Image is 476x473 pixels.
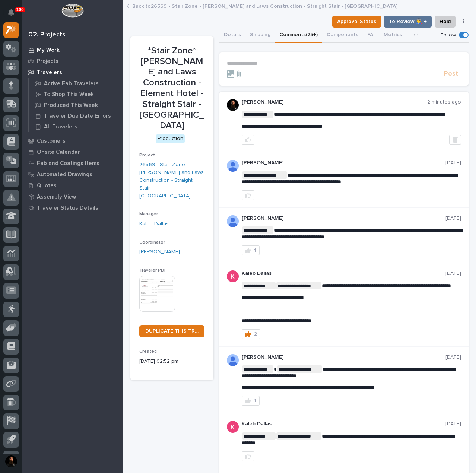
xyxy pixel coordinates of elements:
[37,205,98,212] p: Traveler Status Details
[245,28,275,43] button: Shipping
[254,398,256,403] div: 1
[441,32,456,38] p: Follow
[389,17,427,26] span: To Review 👨‍🏭 →
[337,17,376,26] span: Approval Status
[3,4,19,20] button: Notifications
[37,69,62,76] p: Travelers
[139,325,204,337] a: DUPLICATE THIS TRAVELER
[22,191,123,202] a: Assembly View
[37,58,58,65] p: Projects
[254,248,256,253] div: 1
[37,182,57,189] p: Quotes
[139,45,204,131] p: *Stair Zone* [PERSON_NAME] and Laws Construction - Element Hotel - Straight Stair - [GEOGRAPHIC_D...
[445,354,461,361] p: [DATE]
[227,99,239,111] img: zmKUmRVDQjmBLfnAs97p
[9,9,19,21] div: Notifications100
[242,99,427,105] p: [PERSON_NAME]
[139,240,165,245] span: Coordinator
[242,421,445,427] p: Kaleb Dallas
[242,329,260,339] button: 2
[44,102,98,109] p: Produced This Week
[439,17,451,26] span: Hold
[37,149,80,156] p: Onsite Calendar
[441,70,461,78] button: Post
[22,135,123,146] a: Customers
[22,180,123,191] a: Quotes
[242,354,445,361] p: [PERSON_NAME]
[139,220,169,228] a: Kaleb Dallas
[242,451,254,461] button: like this post
[44,80,99,87] p: Active Fab Travelers
[44,124,77,130] p: All Travelers
[445,270,461,277] p: [DATE]
[37,160,99,167] p: Fab and Coatings Items
[139,268,167,273] span: Traveler PDF
[332,16,381,28] button: Approval Status
[379,28,406,43] button: Metrics
[22,44,123,55] a: My Work
[139,358,204,365] p: [DATE] 02:52 pm
[29,78,123,89] a: Active Fab Travelers
[427,99,461,105] p: 2 minutes ago
[29,111,123,121] a: Traveler Due Date Errors
[22,158,123,169] a: Fab and Coatings Items
[37,138,66,145] p: Customers
[139,212,158,216] span: Manager
[242,245,260,255] button: 1
[445,421,461,427] p: [DATE]
[449,135,461,145] button: Delete post
[227,215,239,227] img: AOh14GhWdCmNGdrYYOPqe-VVv6zVZj5eQYWy4aoH1XOH=s96-c
[37,194,76,200] p: Assembly View
[22,55,123,67] a: Projects
[132,1,397,10] a: Back to26569 - Stair Zone - [PERSON_NAME] and Laws Construction - Straight Stair - [GEOGRAPHIC_DATA]
[227,421,239,433] img: ACg8ocJFQJZtOpq0mXhEl6L5cbQXDkmdPAf0fdoBPnlMfqfX=s96-c
[16,7,24,12] p: 100
[29,89,123,99] a: To Shop This Week
[322,28,363,43] button: Components
[28,31,66,39] div: 02. Projects
[37,171,92,178] p: Automated Drawings
[37,47,60,54] p: My Work
[227,160,239,172] img: AOh14GhWdCmNGdrYYOPqe-VVv6zVZj5eQYWy4aoH1XOH=s96-c
[242,190,254,200] button: like this post
[242,215,445,222] p: [PERSON_NAME]
[242,135,254,145] button: like this post
[139,153,155,158] span: Project
[29,121,123,132] a: All Travelers
[242,270,445,277] p: Kaleb Dallas
[445,160,461,166] p: [DATE]
[363,28,379,43] button: FAI
[44,113,111,120] p: Traveler Due Date Errors
[242,396,260,406] button: 1
[227,270,239,282] img: ACg8ocJFQJZtOpq0mXhEl6L5cbQXDkmdPAf0fdoBPnlMfqfX=s96-c
[384,16,432,28] button: To Review 👨‍🏭 →
[156,134,185,143] div: Production
[139,349,157,354] span: Created
[139,248,180,256] a: [PERSON_NAME]
[29,100,123,110] a: Produced This Week
[44,91,94,98] p: To Shop This Week
[227,354,239,366] img: AOh14GhWdCmNGdrYYOPqe-VVv6zVZj5eQYWy4aoH1XOH=s96-c
[242,160,445,166] p: [PERSON_NAME]
[139,161,204,200] a: 26569 - Stair Zone - [PERSON_NAME] and Laws Construction - Straight Stair - [GEOGRAPHIC_DATA]
[445,215,461,222] p: [DATE]
[61,4,83,18] img: Workspace Logo
[22,67,123,78] a: Travelers
[3,454,19,469] button: users-avatar
[22,146,123,158] a: Onsite Calendar
[435,16,456,28] button: Hold
[22,169,123,180] a: Automated Drawings
[219,28,245,43] button: Details
[22,202,123,213] a: Traveler Status Details
[145,328,199,334] span: DUPLICATE THIS TRAVELER
[444,70,458,78] span: Post
[254,331,257,337] div: 2
[275,28,322,43] button: Comments (25+)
